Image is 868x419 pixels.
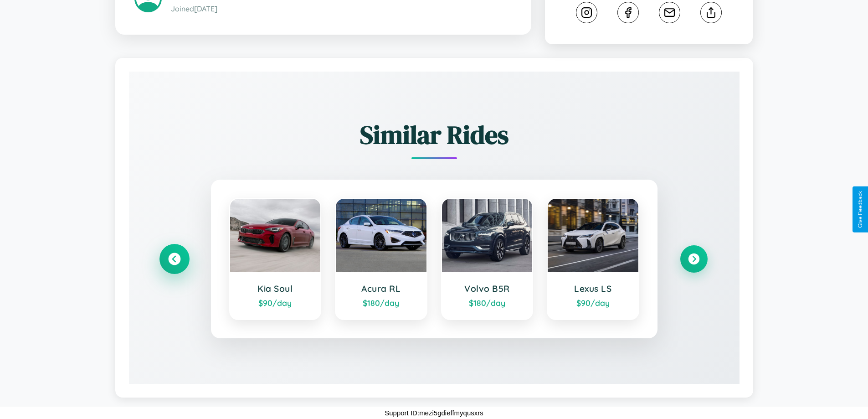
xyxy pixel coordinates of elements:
a: Acura RL$180/day [335,198,427,320]
a: Volvo B5R$180/day [441,198,534,320]
a: Kia Soul$90/day [229,198,322,320]
p: Joined [DATE] [171,2,512,16]
div: Give Feedback [857,191,863,228]
h3: Acura RL [345,283,417,294]
h2: Similar Rides [161,117,708,152]
div: $ 180 /day [451,298,524,308]
div: $ 180 /day [345,298,417,308]
h3: Volvo B5R [451,283,524,294]
a: Lexus LS$90/day [547,198,639,320]
div: $ 90 /day [557,298,629,308]
h3: Lexus LS [557,283,629,294]
div: $ 90 /day [239,298,312,308]
h3: Kia Soul [239,283,312,294]
p: Support ID: mezi5gdieffmyqusxrs [385,407,483,419]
